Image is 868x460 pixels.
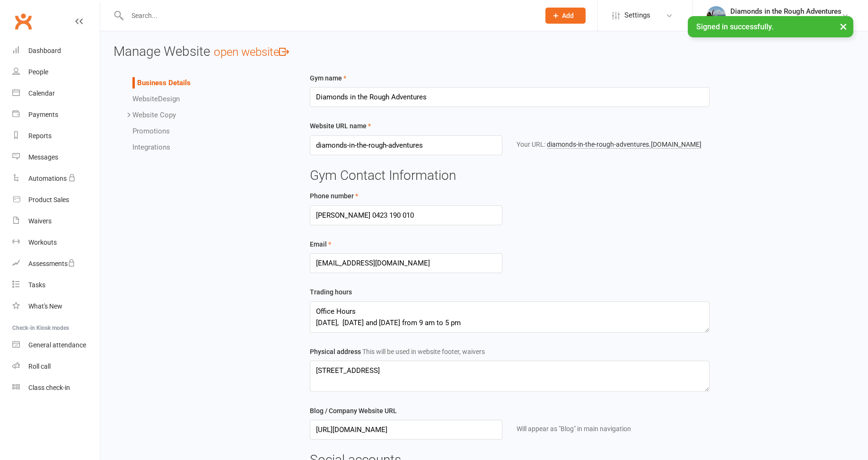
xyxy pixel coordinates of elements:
[28,196,69,203] div: Product Sales
[310,168,709,183] h3: Gym Contact Information
[12,125,100,147] a: Reports
[362,348,485,355] span: This will be used in website footer, waivers
[132,95,158,103] span: Website
[124,9,533,22] input: Search...
[28,111,58,118] div: Payments
[132,111,176,119] a: Website Copy
[11,9,35,33] a: Clubworx
[28,47,61,54] div: Dashboard
[28,132,52,140] div: Reports
[132,95,180,103] a: WebsiteDesign
[12,104,100,125] a: Payments
[310,287,352,297] label: Trading hours
[214,45,289,59] a: open website
[28,239,57,246] div: Workouts
[545,8,586,24] button: Add
[12,62,100,83] a: People
[624,5,650,26] span: Settings
[12,83,100,104] a: Calendar
[132,143,170,151] a: Integrations
[114,44,855,59] h3: Manage Website
[28,153,58,161] div: Messages
[696,22,773,31] span: Signed in successfully.
[835,16,852,36] button: ×
[12,335,100,356] a: General attendance kiosk mode
[310,346,485,357] label: Physical address
[12,189,100,211] a: Product Sales
[310,191,358,201] label: Phone number
[517,424,709,434] div: Will appear as "Blog" in main navigation
[310,301,709,333] textarea: Office Hours [DATE], [DATE] and [DATE] from 9 am to 5 pm
[28,341,86,349] div: General attendance
[310,239,331,249] label: Email
[28,217,52,225] div: Waivers
[137,79,191,87] a: Business Details
[12,232,100,253] a: Workouts
[28,363,51,370] div: Roll call
[707,6,726,25] img: thumb_image1543975352.png
[310,121,371,131] label: Website URL name
[310,406,397,416] label: Blog / Company Website URL
[28,175,67,182] div: Automations
[547,141,701,149] a: diamonds-in-the-rough-adventures.[DOMAIN_NAME]
[12,253,100,274] a: Assessments
[517,139,709,150] div: Your URL:
[730,16,842,24] div: Diamonds in the Rough Adventures
[12,274,100,296] a: Tasks
[28,89,55,97] div: Calendar
[310,361,709,392] textarea: [STREET_ADDRESS]
[730,7,842,16] div: Diamonds in the Rough Adventures
[12,377,100,398] a: Class kiosk mode
[28,281,45,289] div: Tasks
[12,40,100,62] a: Dashboard
[310,420,502,440] input: http://example.com
[28,302,62,310] div: What's New
[12,356,100,377] a: Roll call
[562,12,574,19] span: Add
[28,384,70,391] div: Class check-in
[28,68,48,76] div: People
[12,296,100,317] a: What's New
[132,127,170,135] a: Promotions
[28,260,75,267] div: Assessments
[12,211,100,232] a: Waivers
[310,73,346,83] label: Gym name
[12,147,100,168] a: Messages
[12,168,100,189] a: Automations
